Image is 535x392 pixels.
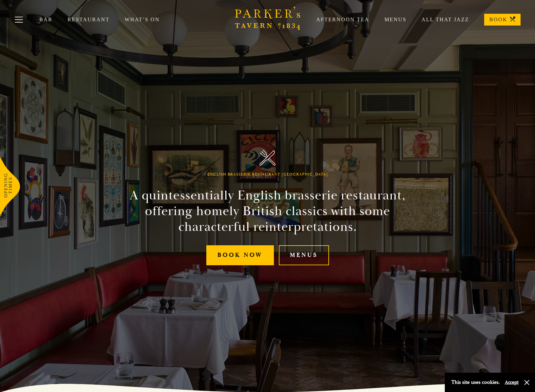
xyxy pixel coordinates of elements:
p: This site uses cookies. [451,378,500,387]
img: Parker's Tavern Brasserie Cambridge [259,150,276,166]
a: Book Now [206,245,274,265]
button: Close and accept [524,379,530,386]
button: Accept [505,379,519,385]
h1: English Brasserie Restaurant [GEOGRAPHIC_DATA] [207,172,328,177]
h2: A quintessentially English brasserie restaurant, offering homely British classics with some chara... [118,188,417,235]
a: Menus [279,245,329,265]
